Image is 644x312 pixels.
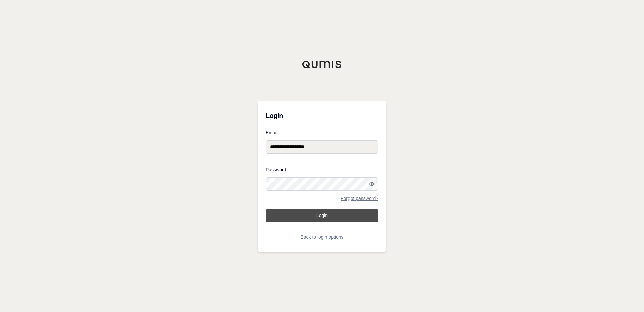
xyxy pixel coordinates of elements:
h3: Login [266,109,378,122]
img: Qumis [302,60,342,69]
label: Email [266,130,378,135]
button: Back to login options [266,230,378,244]
button: Login [266,209,378,222]
a: Forgot password? [341,196,378,201]
label: Password [266,167,378,172]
